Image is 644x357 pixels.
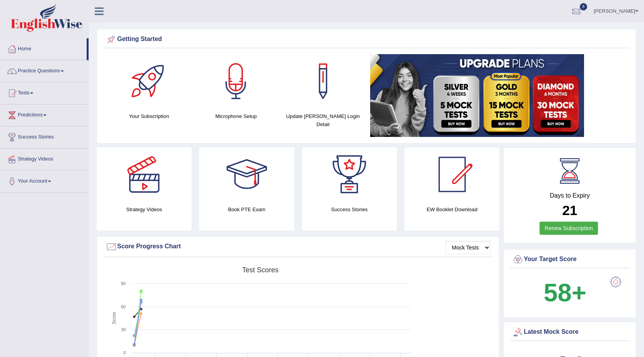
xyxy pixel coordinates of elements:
[544,278,586,307] b: 58+
[512,326,627,338] div: Latest Mock Score
[0,104,89,124] a: Predictions
[302,205,397,214] h4: Success Stories
[199,205,294,214] h4: Book PTE Exam
[512,254,627,265] div: Your Target Score
[562,203,577,218] b: 21
[580,3,588,10] span: 8
[106,241,490,253] div: Score Progress Chart
[0,38,87,58] a: Home
[106,34,627,45] div: Getting Started
[97,205,191,214] h4: Strategy Videos
[242,266,278,274] tspan: Test scores
[0,149,89,168] a: Strategy Videos
[121,281,126,286] text: 90
[370,54,584,137] img: small5.jpg
[405,205,499,214] h4: EW Booklet Download
[0,82,89,102] a: Tests
[540,222,598,235] a: Renew Subscription
[196,112,276,120] h4: Microphone Setup
[0,126,89,146] a: Success Stories
[111,312,117,325] tspan: Score
[0,60,89,80] a: Practice Questions
[123,350,126,355] text: 0
[121,304,126,309] text: 60
[512,192,627,199] h4: Days to Expiry
[284,112,363,128] h4: Update [PERSON_NAME] Login Detail
[0,171,89,190] a: Your Account
[121,327,126,332] text: 30
[109,112,189,120] h4: Your Subscription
